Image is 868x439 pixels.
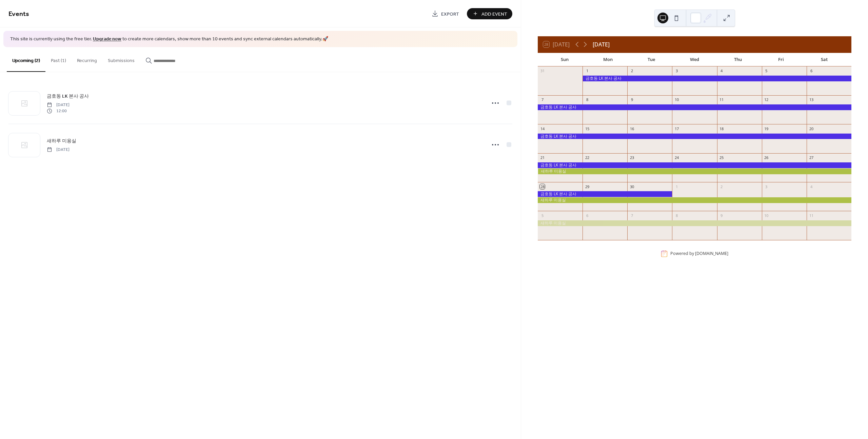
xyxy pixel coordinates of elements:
[481,11,507,18] span: Add Event
[719,126,724,131] div: 18
[809,213,814,218] div: 11
[585,155,590,160] div: 22
[102,47,140,71] button: Submissions
[538,168,851,174] div: 새하루 미용실
[719,68,724,74] div: 4
[674,213,679,218] div: 8
[764,213,769,218] div: 10
[719,213,724,218] div: 9
[543,53,587,66] div: Sun
[585,126,590,131] div: 15
[629,68,634,74] div: 2
[719,155,724,160] div: 25
[47,137,76,145] a: 새하루 미용실
[540,126,545,131] div: 14
[719,97,724,102] div: 11
[538,191,672,197] div: 금호동 LK 본사 공사
[764,68,769,74] div: 5
[764,97,769,102] div: 12
[695,251,728,257] a: [DOMAIN_NAME]
[538,104,851,110] div: 금호동 LK 본사 공사
[674,184,679,189] div: 1
[540,68,545,74] div: 31
[764,155,769,160] div: 26
[809,97,814,102] div: 13
[538,134,851,139] div: 금호동 LK 본사 공사
[764,126,769,131] div: 19
[47,137,76,144] span: 새하루 미용실
[427,8,464,19] a: Export
[585,213,590,218] div: 6
[629,97,634,102] div: 9
[630,53,673,66] div: Tue
[47,108,70,114] span: 12:00
[585,68,590,74] div: 1
[538,220,851,226] div: 새하루 미용실
[674,97,679,102] div: 10
[7,47,45,72] button: Upcoming (2)
[809,126,814,131] div: 20
[674,155,679,160] div: 24
[47,146,70,153] span: [DATE]
[47,92,89,100] a: 금호동 LK 본사 공사
[809,68,814,74] div: 6
[673,53,716,66] div: Wed
[45,47,72,71] button: Past (1)
[585,184,590,189] div: 29
[587,53,630,66] div: Mon
[629,155,634,160] div: 23
[47,93,89,100] span: 금호동 LK 본사 공사
[674,68,679,74] div: 3
[674,126,679,131] div: 17
[538,162,851,168] div: 금호동 LK 본사 공사
[10,36,328,43] span: This site is currently using the free tier. to create more calendars, show more than 10 events an...
[72,47,102,71] button: Recurring
[629,213,634,218] div: 7
[93,35,121,44] a: Upgrade now
[585,97,590,102] div: 8
[629,126,634,131] div: 16
[583,76,851,81] div: 금호동 LK 본사 공사
[47,102,70,108] span: [DATE]
[540,97,545,102] div: 7
[803,53,846,66] div: Sat
[538,197,851,203] div: 새하루 미용실
[629,184,634,189] div: 30
[8,7,29,21] span: Events
[540,213,545,218] div: 5
[764,184,769,189] div: 3
[809,155,814,160] div: 27
[670,251,728,257] div: Powered by
[759,53,803,66] div: Fri
[540,184,545,189] div: 28
[809,184,814,189] div: 4
[540,155,545,160] div: 21
[441,11,459,18] span: Export
[593,40,610,48] div: [DATE]
[716,53,759,66] div: Thu
[467,8,512,19] button: Add Event
[719,184,724,189] div: 2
